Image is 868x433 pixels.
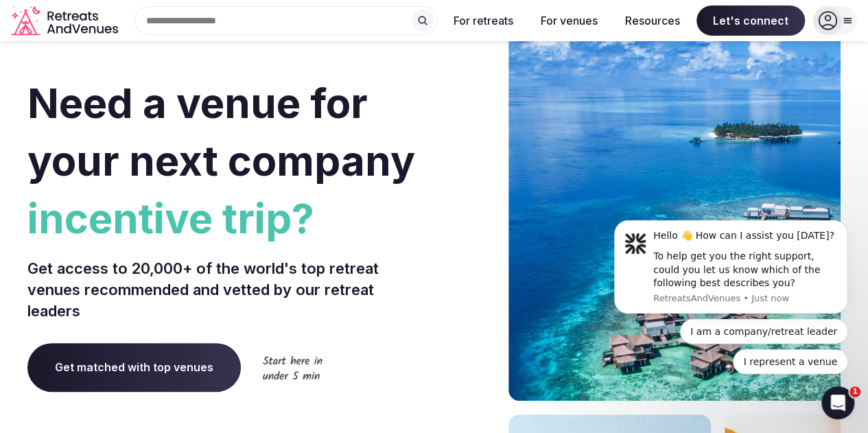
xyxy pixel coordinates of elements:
[696,5,805,36] span: Let's connect
[27,189,429,247] span: incentive trip?
[821,386,854,419] iframe: Intercom live chat
[27,258,429,321] p: Get access to 20,000+ of the world's top retreat venues recommended and vetted by our retreat lea...
[530,5,609,36] button: For venues
[263,355,322,379] img: Start here in under 5 min
[27,78,415,185] span: Need a venue for your next company
[11,5,121,36] a: Visit the homepage
[594,204,868,426] iframe: Intercom notifications message
[11,5,121,36] svg: Retreats and Venues company logo
[27,343,241,391] a: Get matched with top venues
[849,386,860,397] span: 1
[614,5,691,36] button: Resources
[443,5,524,36] button: For retreats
